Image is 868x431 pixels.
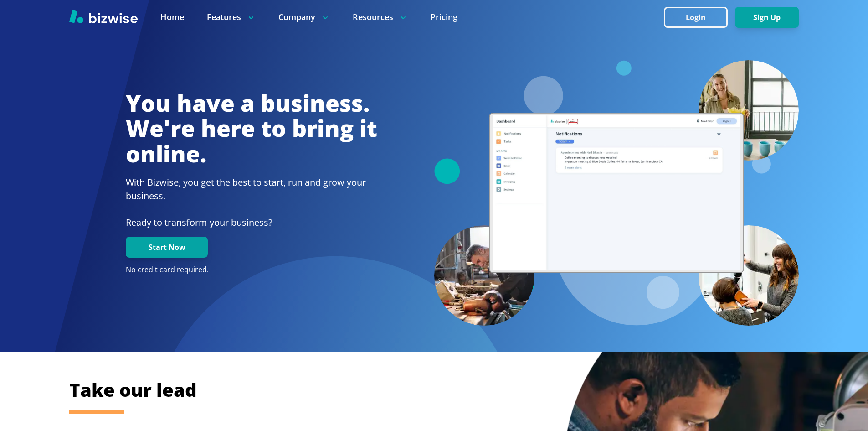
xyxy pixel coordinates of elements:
p: Company [278,11,330,23]
a: Login [664,13,735,22]
p: Resources [353,11,408,23]
p: No credit card required. [126,265,377,275]
h1: You have a business. We're here to bring it online. [126,91,377,167]
button: Start Now [126,237,208,258]
a: Start Now [126,243,208,252]
h2: With Bizwise, you get the best to start, run and grow your business. [126,176,377,203]
a: Home [160,11,184,23]
img: Bizwise Logo [69,10,138,23]
p: Ready to transform your business? [126,216,377,229]
a: Sign Up [735,13,799,22]
p: Features [207,11,256,23]
button: Sign Up [735,7,799,28]
a: Pricing [431,11,457,23]
h2: Take our lead [69,378,753,402]
button: Login [664,7,728,28]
